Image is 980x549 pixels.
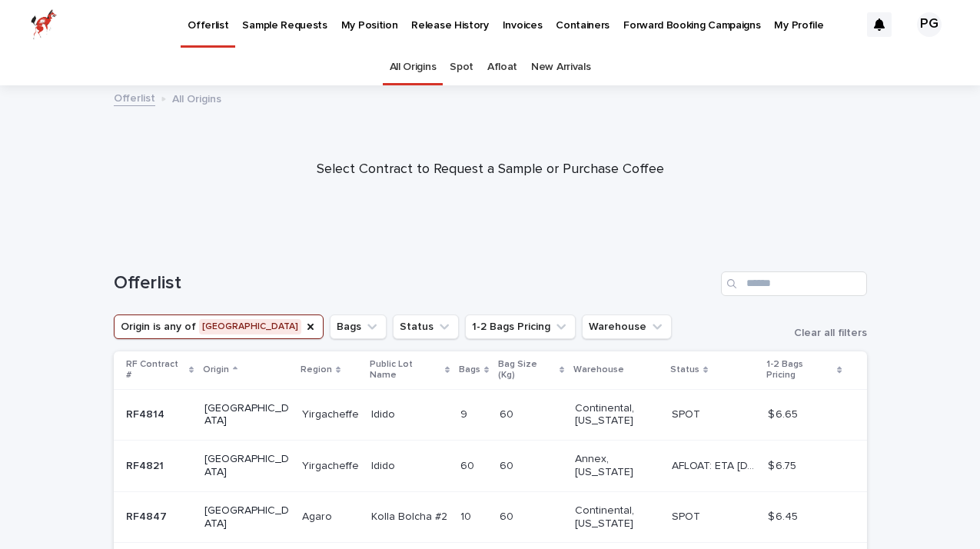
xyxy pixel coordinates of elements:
tr: RF4847RF4847 [GEOGRAPHIC_DATA]AgaroAgaro Kolla Bolcha #2Kolla Bolcha #2 1010 6060 Continental, [U... [114,491,867,543]
button: 1-2 Bags Pricing [465,314,576,339]
p: AFLOAT: ETA 09-27-2025 [672,457,759,473]
p: 10 [460,507,474,524]
p: $ 6.75 [768,457,799,473]
button: Warehouse [582,314,672,339]
button: Clear all filters [782,328,867,338]
button: Bags [330,314,387,339]
p: Agaro [302,507,335,524]
p: Public Lot Name [370,356,441,384]
p: Idido [371,405,398,421]
p: Kolla Bolcha #2 [371,507,450,524]
input: Search [721,271,867,296]
p: [GEOGRAPHIC_DATA] [204,453,290,479]
p: RF4814 [126,405,168,421]
a: Afloat [487,49,517,85]
span: Clear all filters [794,328,867,338]
div: PG [917,12,942,37]
p: 60 [500,405,517,421]
p: Select Contract to Request a Sample or Purchase Coffee [183,161,798,178]
p: SPOT [672,405,703,421]
a: All Origins [390,49,437,85]
a: New Arrivals [531,49,590,85]
p: Warehouse [573,361,624,378]
h1: Offerlist [114,272,715,294]
tr: RF4821RF4821 [GEOGRAPHIC_DATA]YirgacheffeYirgacheffe IdidoIdido 6060 6060 Annex, [US_STATE] AFLOA... [114,441,867,492]
p: 9 [460,405,470,421]
p: 60 [460,457,477,473]
a: Offerlist [114,88,155,106]
p: RF4847 [126,507,170,524]
p: RF Contract # [126,356,185,384]
p: [GEOGRAPHIC_DATA] [204,402,290,428]
p: SPOT [672,507,703,524]
p: Bag Size (Kg) [498,356,555,384]
p: $ 6.65 [768,405,801,421]
p: $ 6.45 [768,507,801,524]
p: Yirgacheffe [302,457,362,473]
p: 60 [500,507,517,524]
button: Origin [114,314,324,339]
p: RF4821 [126,457,167,473]
button: Status [393,314,459,339]
p: Region [301,361,332,378]
p: Bags [459,361,480,378]
p: Status [670,361,699,378]
p: 1-2 Bags Pricing [766,356,833,384]
p: Idido [371,457,398,473]
p: [GEOGRAPHIC_DATA] [204,504,290,531]
tr: RF4814RF4814 [GEOGRAPHIC_DATA]YirgacheffeYirgacheffe IdidoIdido 99 6060 Continental, [US_STATE] S... [114,389,867,441]
a: Spot [450,49,473,85]
p: Origin [203,361,229,378]
p: Yirgacheffe [302,405,362,421]
p: All Origins [172,89,221,106]
img: zttTXibQQrCfv9chImQE [31,9,57,40]
p: 60 [500,457,517,473]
